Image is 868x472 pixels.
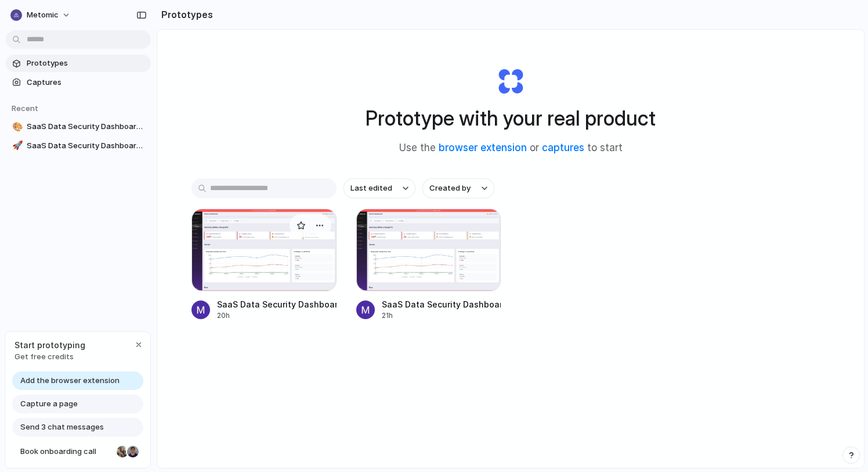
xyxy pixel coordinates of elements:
button: 🎨 [10,121,22,133]
span: Prototypes [27,58,146,69]
a: captures [542,142,584,153]
div: SaaS Data Security Dashboard V1 [382,298,501,310]
a: SaaS Data Security Dashboard V1SaaS Data Security Dashboard V121h [356,209,501,321]
button: Last edited [343,178,415,198]
div: 🎨 [12,120,20,134]
span: Captures [27,77,146,88]
h1: Prototype with your real product [366,103,656,134]
span: Add the browser extension [20,375,120,387]
a: SaaS Data Security Dashboard V2 (WIP)SaaS Data Security Dashboard V2 (WIP)20h [191,209,337,321]
span: SaaS Data Security Dashboard V2 (WIP) [27,121,146,133]
div: 21h [382,310,501,321]
span: Send 3 chat messages [20,421,104,433]
div: SaaS Data Security Dashboard V2 (WIP) [217,298,337,310]
a: Add the browser extension [12,371,143,390]
span: Capture a page [20,398,78,410]
a: Book onboarding call [12,442,143,461]
span: Created by [429,183,471,194]
a: Captures [6,74,151,91]
div: 🚀 [12,139,20,152]
a: Prototypes [6,55,151,72]
div: Christian Iacullo [126,445,140,459]
div: Nicole Kubica [115,445,129,459]
span: Recent [12,103,38,113]
a: 🚀SaaS Data Security Dashboard V1 [6,137,151,155]
a: browser extension [439,142,527,153]
button: Metomic [6,6,77,24]
span: Use the or to start [399,141,623,156]
span: Book onboarding call [20,446,112,457]
div: 20h [217,310,337,321]
span: Get free credits [15,351,85,363]
span: SaaS Data Security Dashboard V1 [27,140,146,152]
h2: Prototypes [157,8,213,22]
a: 🎨SaaS Data Security Dashboard V2 (WIP) [6,118,151,135]
span: Last edited [350,183,392,194]
span: Metomic [27,9,59,21]
span: Start prototyping [15,339,85,351]
button: 🚀 [10,140,22,152]
button: Created by [422,178,494,198]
